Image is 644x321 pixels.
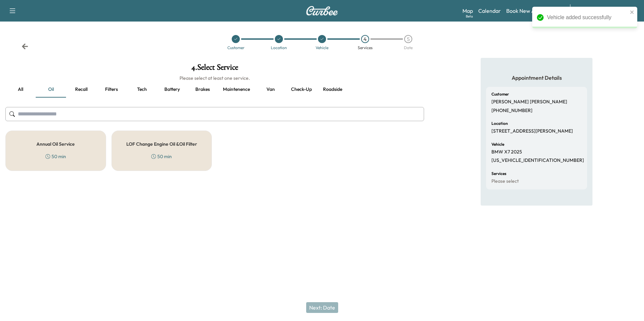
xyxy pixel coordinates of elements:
[491,128,573,134] p: [STREET_ADDRESS][PERSON_NAME]
[491,142,504,146] h6: Vehicle
[491,99,567,105] p: [PERSON_NAME] [PERSON_NAME]
[491,121,508,126] h6: Location
[157,81,187,98] button: Battery
[361,35,369,43] div: 4
[462,7,473,15] a: MapBeta
[491,172,506,176] h6: Services
[630,9,635,15] button: close
[36,142,75,146] h5: Annual Oil Service
[286,81,317,98] button: Check-up
[227,46,245,50] div: Customer
[187,81,218,98] button: Brakes
[36,81,66,98] button: Oil
[491,149,522,155] p: BMW X7 2025
[306,6,338,15] img: Curbee Logo
[151,153,172,160] div: 50 min
[126,142,197,146] h5: LOF Change Engine Oil &Oil Filter
[255,81,286,98] button: Van
[404,35,412,43] div: 5
[271,46,287,50] div: Location
[491,108,533,114] p: [PHONE_NUMBER]
[22,43,28,50] div: Back
[491,92,509,96] h6: Customer
[5,75,424,81] h6: Please select at least one service.
[506,7,563,15] a: Book New Appointment
[5,81,424,98] div: basic tabs example
[486,74,587,81] h5: Appointment Details
[96,81,127,98] button: Filters
[404,46,413,50] div: Date
[547,13,628,22] div: Vehicle added successfully
[66,81,96,98] button: Recall
[5,63,424,75] h1: 4 . Select Service
[127,81,157,98] button: Tech
[45,153,66,160] div: 50 min
[478,7,501,15] a: Calendar
[218,81,255,98] button: Maintenence
[317,81,348,98] button: Roadside
[5,81,36,98] button: all
[466,14,473,19] div: Beta
[491,178,519,184] p: Please select
[316,46,328,50] div: Vehicle
[491,157,584,164] p: [US_VEHICLE_IDENTIFICATION_NUMBER]
[358,46,373,50] div: Services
